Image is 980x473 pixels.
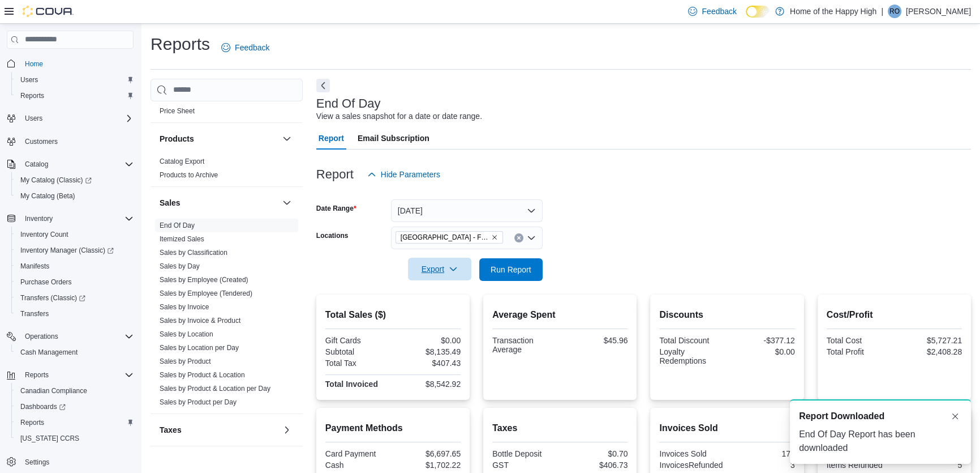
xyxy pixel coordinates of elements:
span: Users [20,75,38,84]
span: Manifests [20,262,49,271]
div: $0.00 [395,336,461,345]
span: My Catalog (Classic) [16,173,134,187]
a: Sales by Employee (Created) [160,276,248,284]
div: View a sales snapshot for a date or date range. [316,110,482,122]
a: Sales by Day [160,262,200,270]
h2: Cost/Profit [827,308,962,322]
span: Inventory Count [20,230,68,239]
span: End Of Day [160,221,195,230]
span: Customers [20,134,134,148]
h1: Reports [151,33,210,56]
span: Inventory [20,212,134,225]
span: Sales by Product & Location per Day [160,384,270,393]
span: Dashboards [20,402,66,411]
span: Transfers (Classic) [20,293,85,302]
button: Dismiss toast [948,410,962,423]
button: Customers [2,133,138,150]
button: Cash Management [11,344,138,360]
button: Manifests [11,258,138,274]
button: Reports [11,415,138,431]
a: Sales by Product per Day [160,398,237,406]
a: Sales by Product & Location [160,371,245,379]
span: Operations [25,332,58,341]
span: Report [319,127,344,150]
a: Manifests [16,259,54,273]
div: Notification [799,410,962,423]
span: Home [25,59,43,69]
span: Sales by Classification [160,248,227,257]
button: Reports [20,368,53,382]
div: $0.00 [729,347,795,356]
span: Home [20,57,134,71]
div: Total Profit [827,347,892,356]
a: Reports [16,89,49,103]
button: Products [280,132,294,146]
span: Hide Parameters [381,169,440,180]
div: Cash [325,461,391,470]
span: Strathmore - Pine Centre - Fire & Flower [396,231,503,244]
label: Date Range [316,204,356,213]
span: My Catalog (Beta) [16,189,134,203]
span: Feedback [702,6,736,17]
a: Products to Archive [160,171,218,179]
button: Open list of options [527,233,536,242]
span: Reports [20,91,44,100]
span: My Catalog (Beta) [20,191,75,201]
span: Manifests [16,259,134,273]
span: Sales by Invoice & Product [160,316,240,325]
span: Sales by Location [160,330,213,339]
a: Sales by Product & Location per Day [160,385,270,393]
span: Transfers [16,307,134,321]
a: My Catalog (Classic) [11,172,138,188]
span: Inventory [25,214,53,223]
a: My Catalog (Classic) [16,173,96,187]
a: Purchase Orders [16,275,76,289]
span: Users [25,114,42,123]
a: Users [16,73,42,87]
span: Reports [20,418,44,427]
a: Canadian Compliance [16,384,92,398]
span: Report Downloaded [799,410,884,423]
a: Home [20,57,48,71]
div: Total Tax [325,359,391,368]
div: Renata Owen [888,5,901,18]
span: Inventory Count [16,228,134,241]
span: RO [889,5,900,18]
span: Feedback [235,42,269,53]
h3: End Of Day [316,97,381,110]
button: Taxes [280,423,294,437]
a: Sales by Invoice [160,303,209,311]
a: Dashboards [16,400,70,414]
button: Users [2,110,138,126]
span: Catalog Export [160,157,204,166]
button: Operations [2,329,138,344]
button: Transfers [11,306,138,322]
span: Sales by Day [160,262,200,271]
span: Sales by Location per Day [160,343,239,352]
span: Itemized Sales [160,235,204,244]
div: $45.96 [562,336,628,345]
a: Cash Management [16,346,82,359]
span: Export [415,258,465,280]
h2: Total Sales ($) [325,308,461,322]
span: Operations [20,330,134,343]
a: Transfers (Classic) [16,291,90,305]
p: [PERSON_NAME] [906,5,971,18]
button: [US_STATE] CCRS [11,431,138,446]
button: Taxes [160,424,278,436]
a: Transfers (Classic) [11,290,138,306]
div: $0.70 [562,449,628,458]
a: Customers [20,135,62,148]
a: Feedback [217,36,274,59]
span: Settings [25,458,49,467]
h3: Sales [160,197,180,208]
div: InvoicesRefunded [659,461,725,470]
div: Card Payment [325,449,391,458]
a: Transfers [16,307,53,321]
a: Sales by Product [160,357,211,365]
button: Inventory [2,211,138,227]
button: Purchase Orders [11,274,138,290]
h2: Average Spent [492,308,627,322]
button: Products [160,133,278,144]
div: -$377.12 [729,336,795,345]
